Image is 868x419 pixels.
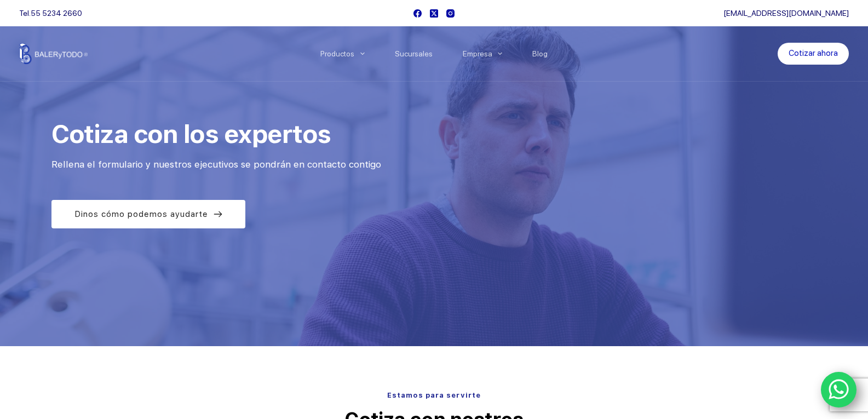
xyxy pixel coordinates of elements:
a: Dinos cómo podemos ayudarte [51,200,245,228]
a: 55 5234 2660 [31,9,82,18]
span: Dinos cómo podemos ayudarte [74,208,208,221]
img: Balerytodo [19,43,88,64]
nav: Menu Principal [305,26,563,81]
a: Instagram [446,9,455,18]
a: [EMAIL_ADDRESS][DOMAIN_NAME] [723,9,849,18]
a: X (Twitter) [430,9,438,18]
span: Cotiza con los expertos [51,119,331,149]
span: Estamos para servirte [387,391,481,399]
a: WhatsApp [821,372,857,408]
span: Rellena el formulario y nuestros ejecutivos se pondrán en contacto contigo [51,159,381,170]
span: Tel. [19,9,82,18]
a: Facebook [413,9,422,18]
a: Cotizar ahora [778,43,849,65]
